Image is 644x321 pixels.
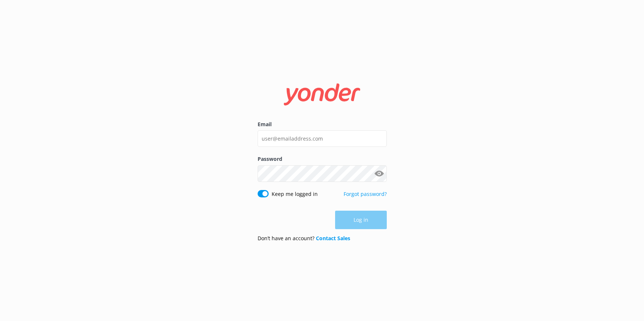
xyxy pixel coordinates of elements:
label: Email [258,120,387,128]
a: Contact Sales [316,235,350,242]
a: Forgot password? [344,190,387,197]
p: Don’t have an account? [258,234,350,242]
button: Show password [372,166,387,181]
label: Keep me logged in [272,190,318,198]
input: user@emailaddress.com [258,130,387,147]
label: Password [258,155,387,163]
